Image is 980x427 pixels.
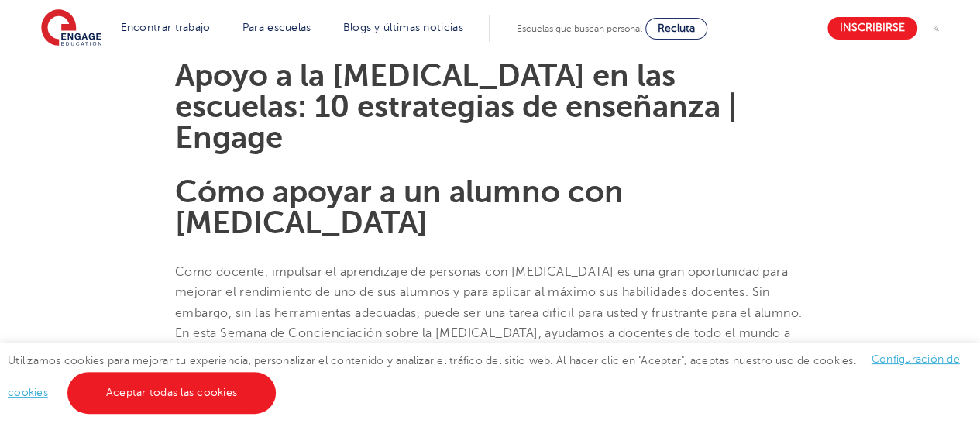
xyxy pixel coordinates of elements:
[175,265,802,360] font: Como docente, impulsar el aprendizaje de personas con [MEDICAL_DATA] es una gran oportunidad para...
[8,354,856,366] font: Utilizamos cookies para mejorar tu experiencia, personalizar el contenido y analizar el tráfico d...
[121,22,211,33] a: Encontrar trabajo
[658,22,695,34] font: Recluta
[840,22,905,34] font: Inscribirse
[517,23,642,34] font: Escuelas que buscan personal
[645,18,707,40] a: Recluta
[827,17,917,40] a: Inscribirse
[242,22,311,33] a: Para escuelas
[67,372,276,414] a: Aceptar todas las cookies
[106,387,237,398] font: Aceptar todas las cookies
[175,174,624,240] font: Cómo apoyar a un alumno con [MEDICAL_DATA]
[175,58,738,155] font: Apoyo a la [MEDICAL_DATA] en las escuelas: 10 estrategias de enseñanza | Engage
[343,22,463,33] a: Blogs y últimas noticias
[41,9,101,48] img: Educación comprometida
